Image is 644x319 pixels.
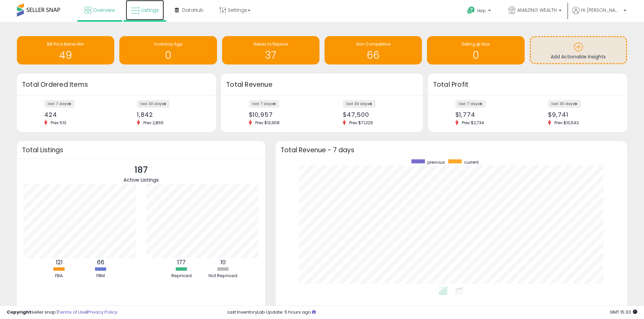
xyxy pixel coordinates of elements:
b: 10 [220,258,226,266]
a: Needs to Reprice 37 [222,36,319,64]
a: Non Competitive 66 [325,36,422,64]
h1: 49 [20,50,111,61]
span: Prev: $71,329 [346,120,376,126]
span: Add Actionable Insights [551,53,606,60]
span: Listings [141,7,159,14]
a: Help [462,1,498,22]
h1: 0 [123,50,213,61]
label: last 30 days [343,100,376,108]
span: current [464,159,479,165]
div: Repriced [161,273,202,279]
span: Inventory Age [154,41,182,47]
a: Add Actionable Insights [531,37,626,63]
a: BB Price Below Min 49 [17,36,114,64]
div: 424 [44,111,112,118]
h1: 37 [225,50,316,61]
div: Not Repriced [203,273,243,279]
h3: Total Ordered Items [22,80,211,89]
b: 121 [56,258,63,266]
a: Terms of Use [58,309,87,315]
div: seller snap | | [7,309,117,316]
span: Prev: $10,543 [551,120,582,126]
a: Privacy Policy [88,309,117,315]
a: Inventory Age 0 [119,36,217,64]
span: DataHub [182,7,204,14]
b: 66 [97,258,104,266]
h1: 0 [430,50,521,61]
h3: Total Revenue - 7 days [281,148,622,153]
a: Hi [PERSON_NAME] [572,7,626,22]
span: Hi [PERSON_NAME] [581,7,622,14]
span: Selling @ Max [461,41,490,47]
i: Click here to read more about un-synced listings. [312,310,316,314]
a: Selling @ Max 0 [427,36,524,64]
label: last 30 days [137,100,170,108]
span: Prev: 513 [47,120,70,126]
span: Prev: 2,866 [140,120,167,126]
h3: Total Profit [433,80,622,89]
div: 1,842 [137,111,204,118]
strong: Copyright [7,309,31,315]
div: FBM [80,273,121,279]
div: $10,957 [249,111,317,118]
span: Needs to Reprice [254,41,288,47]
p: 187 [123,164,159,177]
span: Prev: $2,734 [458,120,487,126]
div: $9,741 [548,111,615,118]
div: $47,500 [343,111,411,118]
span: Help [477,8,486,14]
label: last 7 days [249,100,279,108]
h3: Total Revenue [226,80,418,89]
label: last 7 days [44,100,75,108]
div: $1,774 [455,111,523,118]
label: last 30 days [548,100,581,108]
h1: 66 [328,50,419,61]
i: Get Help [467,6,475,15]
span: AMAZING WEALTH [517,7,557,14]
span: 2025-10-7 15:33 GMT [610,309,637,315]
div: FBA [39,273,79,279]
span: Prev: $13,958 [252,120,283,126]
span: previous [427,159,445,165]
span: BB Price Below Min [47,41,84,47]
h3: Total Listings [22,148,260,153]
span: Non Competitive [356,41,390,47]
span: Active Listings [123,176,159,183]
label: last 7 days [455,100,486,108]
b: 177 [177,258,186,266]
span: Overview [93,7,115,14]
div: Last InventoryLab Update: 5 hours ago. [228,309,637,316]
